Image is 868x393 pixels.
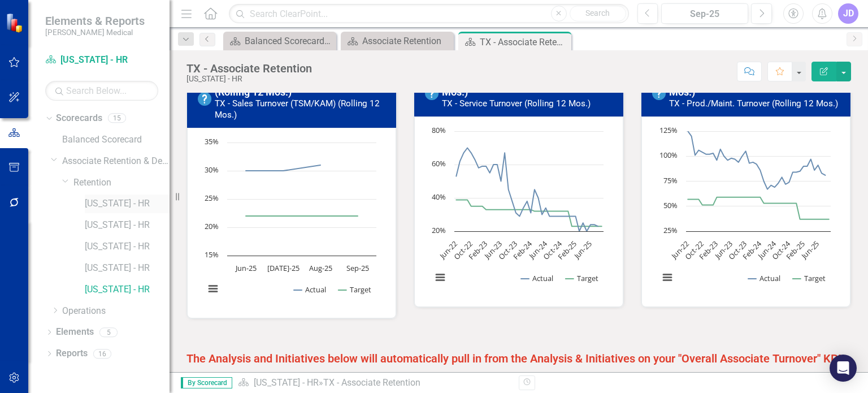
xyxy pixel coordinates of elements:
text: 100% [659,150,678,160]
div: Chart. Highcharts interactive chart. [653,126,839,295]
text: 35% [205,136,219,146]
text: 20% [432,225,446,235]
button: Show Target [793,273,826,283]
div: Chart. Highcharts interactive chart. [199,137,384,306]
text: Jun-22 [669,239,691,261]
a: Associate Retention & Development [62,155,170,168]
small: [PERSON_NAME] Medical [45,28,145,37]
text: Feb-23 [697,239,720,262]
div: TX - Associate Retention [186,62,312,75]
text: Feb-25 [784,239,807,262]
text: Jun-24 [755,239,778,262]
button: Show Actual [521,273,553,283]
a: [US_STATE] - HR [45,54,158,67]
small: TX - Service Turnover (Rolling 12 Mos.) [442,98,591,109]
div: [US_STATE] - HR [186,75,312,83]
text: [DATE]-25 [267,263,300,273]
g: Actual, line 1 of 2 with 4 data points. [244,163,323,173]
text: Oct-22 [452,239,474,261]
small: TX - Sales Turnover (TSM/KAM) (Rolling 12 Mos.) [215,98,380,120]
a: [US_STATE] - HR [85,219,170,232]
text: Jun-24 [526,239,549,262]
div: » [238,377,510,390]
button: Show Target [566,273,598,283]
text: Oct-23 [726,239,749,261]
button: JD [838,3,858,24]
a: Balanced Scorecard [62,133,170,146]
span: The Analysis and Initiatives below will automatically pull in from the Analysis & Initiatives on ... [186,352,845,365]
div: Chart. Highcharts interactive chart. [426,126,611,295]
text: Jun-25 [571,239,593,261]
text: Oct-24 [770,239,793,262]
text: Oct-23 [496,239,519,261]
a: [US_STATE] - HR [85,262,170,275]
g: Target, line 2 of 2 with 4 data points. [244,214,361,218]
a: Balanced Scorecard Welcome Page [226,34,333,48]
img: No Information [652,87,666,100]
text: 80% [432,125,446,135]
a: Reports [56,347,88,360]
a: [US_STATE] - HR [254,377,319,388]
text: 25% [205,193,219,203]
a: Retention [73,176,170,189]
button: Search [570,6,626,21]
div: 16 [93,349,111,359]
small: TX - Prod./Maint. Turnover (Rolling 12 Mos.) [669,98,838,109]
div: Balanced Scorecard Welcome Page [245,34,333,48]
text: 15% [205,249,219,260]
span: By Scorecard [181,377,232,388]
input: Search ClearPoint... [229,4,628,24]
div: Sep-25 [665,7,744,21]
div: Associate Retention [362,34,451,48]
svg: Interactive chart [199,137,382,306]
span: Elements & Reports [45,14,145,28]
text: 25% [663,225,678,235]
a: Scorecards [56,112,102,125]
a: Operations [62,305,170,318]
text: Jun-25 [235,263,257,273]
div: Open Intercom Messenger [830,355,857,382]
a: [US_STATE] - HR [85,283,170,296]
button: Show Actual [748,273,780,283]
text: Feb-25 [555,239,579,262]
img: ClearPoint Strategy [5,12,27,33]
div: 15 [108,114,126,123]
text: Jun-25 [798,239,821,261]
text: 125% [659,125,678,135]
button: View chart menu, Chart [205,281,221,297]
text: 50% [663,200,678,210]
button: Sep-25 [661,3,748,24]
text: Feb-23 [466,239,489,262]
button: View chart menu, Chart [432,270,448,286]
text: Jun-22 [437,239,459,261]
div: TX - Associate Retention [323,377,420,388]
a: [US_STATE] - HR [85,240,170,253]
a: Associate Retention [344,34,451,48]
a: Elements [56,326,94,339]
text: Oct-22 [683,239,705,261]
svg: Interactive chart [426,126,609,295]
text: Aug-25 [309,263,332,273]
text: 60% [432,158,446,169]
span: Search [585,8,610,18]
svg: Interactive chart [653,126,836,295]
text: 20% [205,221,219,231]
text: 30% [205,165,219,175]
button: Show Target [338,284,371,295]
div: TX - Associate Retention [480,35,568,49]
text: 40% [432,192,446,202]
a: [US_STATE] - HR [85,197,170,210]
text: 75% [663,175,678,185]
div: 5 [99,327,118,337]
img: No Information [198,92,211,106]
input: Search Below... [45,81,158,101]
button: View chart menu, Chart [659,270,675,286]
text: Jun-23 [711,239,734,261]
button: Show Actual [294,284,326,295]
img: No Information [425,87,439,100]
text: Oct-24 [541,239,564,262]
text: Sep-25 [346,263,369,273]
text: Feb-24 [740,239,764,262]
text: Jun-23 [481,239,504,261]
